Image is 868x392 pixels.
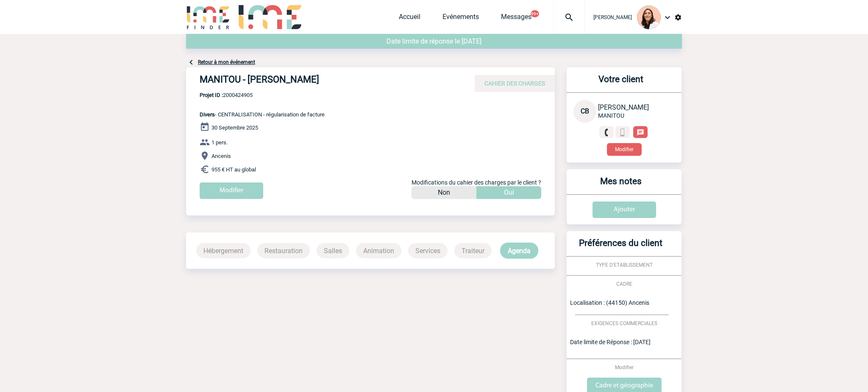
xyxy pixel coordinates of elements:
[412,179,541,186] span: Modifications du cahier des charges par le client ?
[531,10,539,17] button: 99+
[200,92,223,98] b: Projet ID :
[200,111,325,118] span: - CENTRALISATION - régularisation de facture
[501,13,531,25] a: Messages
[570,339,651,345] span: Date limite de Réponse : [DATE]
[186,5,230,29] img: IME-Finder
[317,243,349,258] p: Salles
[211,124,258,131] span: 30 Septembre 2025
[356,243,401,258] p: Animation
[607,143,642,156] button: Modifier
[454,243,492,258] p: Traiteur
[484,80,545,87] span: CAHIER DES CHARGES
[198,59,255,65] a: Retour à mon événement
[387,37,481,45] span: Date limite de réponse le [DATE]
[598,112,624,119] span: MANITOU
[211,166,256,173] span: 955 € HT au global
[596,262,653,268] span: TYPE D'ETABLISSEMENT
[637,129,644,136] img: chat-24-px-w.png
[616,281,632,287] span: CADRE
[438,186,450,199] p: Non
[504,186,514,199] p: Oui
[211,139,228,146] span: 1 pers.
[593,14,632,20] span: [PERSON_NAME]
[442,13,479,25] a: Evénements
[591,320,657,326] span: EXIGENCES COMMERCIALES
[598,103,649,111] span: [PERSON_NAME]
[408,243,448,258] p: Services
[581,107,589,115] span: CB
[570,176,671,194] h3: Mes notes
[500,243,538,259] p: Agenda
[200,92,325,98] span: 2000424905
[603,129,610,136] img: fixe.png
[211,153,231,159] span: Ancenis
[570,299,649,306] span: Localisation : (44150) Ancenis
[200,74,454,88] h4: MANITOU - [PERSON_NAME]
[200,111,215,118] span: Divers
[570,238,671,256] h3: Préférences du client
[257,243,310,258] p: Restauration
[637,6,661,29] img: 129834-0.png
[593,202,656,218] input: Ajouter
[615,364,634,370] span: Modifier
[570,74,671,92] h3: Votre client
[200,182,263,199] input: Modifier
[619,129,626,136] img: portable.png
[196,243,250,258] p: Hébergement
[399,13,420,25] a: Accueil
